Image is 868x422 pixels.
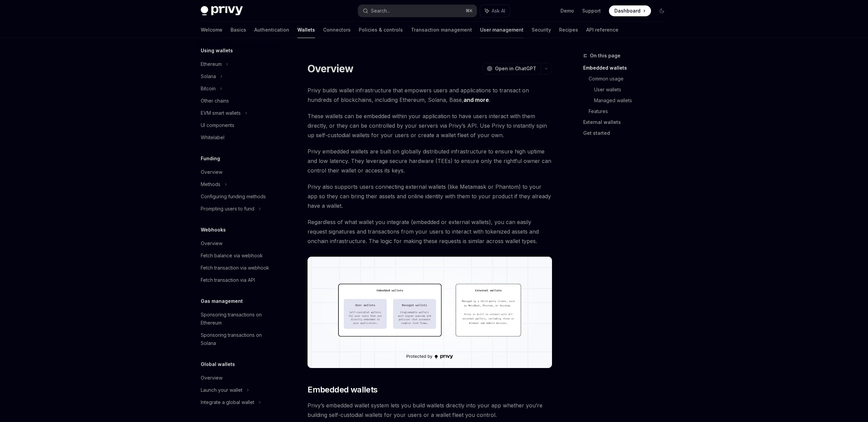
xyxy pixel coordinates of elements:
[492,7,505,14] span: Ask AI
[308,182,552,210] span: Privy also supports users connecting external wallets (like Metamask or Phantom) to your app so t...
[656,5,667,16] button: Toggle dark mode
[201,386,242,394] div: Launch your wallet
[559,22,578,38] a: Recipes
[594,84,673,95] a: User wallets
[201,360,235,368] h5: Global wallets
[371,7,390,15] div: Search...
[308,257,552,368] img: images/walletoverview.png
[480,5,510,17] button: Ask AI
[480,22,524,38] a: User management
[323,22,351,38] a: Connectors
[308,401,552,420] span: Privy’s embedded wallet system lets you build wallets directly into your app whether you’re build...
[495,65,536,72] span: Open in ChatGPT
[308,147,552,175] span: Privy embedded wallets are built on globally distributed infrastructure to ensure high uptime and...
[614,7,640,14] span: Dashboard
[201,252,263,260] div: Fetch balance via webhook
[201,398,254,406] div: Integrate a global wallet
[195,119,282,131] a: UI components
[589,106,673,117] a: Features
[308,111,552,140] span: These wallets can be embedded within your application to have users interact with them directly, ...
[482,63,540,74] button: Open in ChatGPT
[463,96,489,104] a: and more
[583,128,673,139] a: Get started
[201,205,254,213] div: Prompting users to fund
[201,85,216,93] div: Bitcoin
[589,73,673,84] a: Common usage
[297,22,315,38] a: Wallets
[195,274,282,286] a: Fetch transaction via API
[582,7,601,14] a: Support
[201,6,243,16] img: dark logo
[254,22,289,38] a: Authentication
[590,52,620,60] span: On this page
[195,190,282,203] a: Configuring funding methods
[201,311,278,327] div: Sponsoring transactions on Ethereum
[411,22,472,38] a: Transaction management
[359,22,403,38] a: Policies & controls
[358,5,477,17] button: Search...⌘K
[308,62,353,75] h1: Overview
[201,276,255,284] div: Fetch transaction via API
[201,47,233,55] h5: Using wallets
[195,262,282,274] a: Fetch transaction via webhook
[466,8,473,14] span: ⌘ K
[201,72,216,80] div: Solana
[195,95,282,107] a: Other chains
[195,166,282,178] a: Overview
[583,62,673,73] a: Embedded wallets
[308,86,552,105] span: Privy builds wallet infrastructure that empowers users and applications to transact on hundreds o...
[532,22,551,38] a: Security
[201,226,226,234] h5: Webhooks
[201,331,278,347] div: Sponsoring transactions on Solana
[201,154,220,163] h5: Funding
[560,7,574,14] a: Demo
[586,22,618,38] a: API reference
[201,60,222,68] div: Ethereum
[201,264,269,272] div: Fetch transaction via webhook
[308,384,377,395] span: Embedded wallets
[231,22,246,38] a: Basics
[308,217,552,246] span: Regardless of what wallet you integrate (embedded or external wallets), you can easily request si...
[594,95,673,106] a: Managed wallets
[195,237,282,250] a: Overview
[195,309,282,329] a: Sponsoring transactions on Ethereum
[609,5,651,16] a: Dashboard
[195,329,282,349] a: Sponsoring transactions on Solana
[201,133,224,142] div: Whitelabel
[195,131,282,144] a: Whitelabel
[201,109,241,117] div: EVM smart wallets
[201,239,222,247] div: Overview
[195,372,282,384] a: Overview
[201,374,222,382] div: Overview
[583,117,673,128] a: External wallets
[201,121,234,129] div: UI components
[195,250,282,262] a: Fetch balance via webhook
[201,297,243,305] h5: Gas management
[201,192,266,201] div: Configuring funding methods
[201,180,220,188] div: Methods
[201,97,229,105] div: Other chains
[201,168,222,176] div: Overview
[201,22,222,38] a: Welcome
